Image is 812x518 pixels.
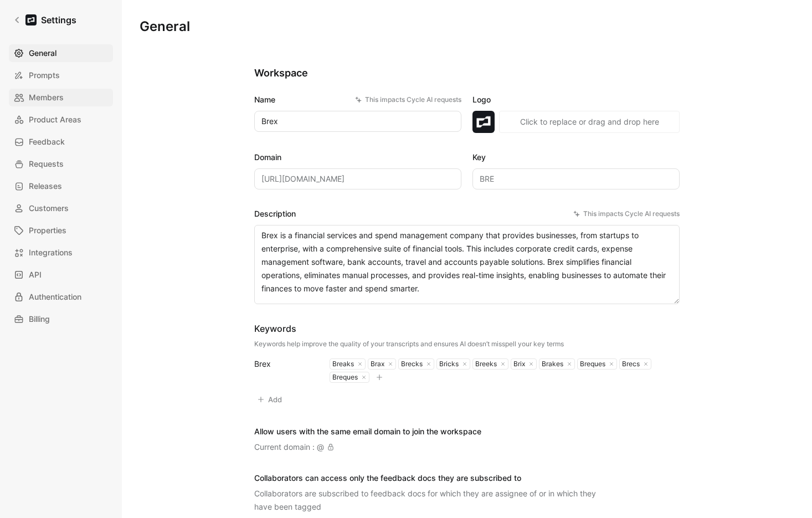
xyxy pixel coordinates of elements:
[620,360,640,368] div: Brecs
[472,111,495,133] img: logo
[254,151,461,164] label: Domain
[254,207,680,220] label: Description
[9,44,113,62] a: General
[254,322,564,335] div: Keywords
[9,288,113,306] a: Authentication
[578,360,605,368] div: Breques
[29,224,66,237] span: Properties
[29,290,81,304] span: Authentication
[254,440,334,454] div: Current domain : @
[254,66,680,80] h2: Workspace
[9,199,113,217] a: Customers
[29,246,73,259] span: Integrations
[9,310,113,328] a: Billing
[254,392,287,407] button: Add
[9,9,81,31] a: Settings
[29,91,64,104] span: Members
[254,93,461,106] label: Name
[330,360,354,368] div: Breaks
[330,373,358,382] div: Breques
[254,425,481,438] div: Allow users with the same email domain to join the workspace
[472,151,680,164] label: Key
[511,360,525,368] div: Brix
[9,155,113,173] a: Requests
[9,89,113,106] a: Members
[254,471,609,485] div: Collaborators can access only the feedback docs they are subscribed to
[539,360,563,368] div: Brakes
[254,168,461,189] input: Some placeholder
[29,268,42,281] span: API
[254,340,564,348] div: Keywords help improve the quality of your transcripts and ensures AI doesn’t misspell your key terms
[29,135,65,148] span: Feedback
[254,357,316,371] div: Brex
[437,360,459,368] div: Bricks
[399,360,423,368] div: Brecks
[9,177,113,195] a: Releases
[29,47,56,60] span: General
[9,244,113,261] a: Integrations
[9,66,113,84] a: Prompts
[254,225,680,304] textarea: Brex is a financial services and spend management company that provides businesses, from startups...
[473,360,497,368] div: Breeks
[29,312,50,326] span: Billing
[9,111,113,129] a: Product Areas
[29,157,64,171] span: Requests
[9,266,113,284] a: API
[9,133,113,151] a: Feedback
[140,18,190,35] h1: General
[472,93,680,106] label: Logo
[9,222,113,239] a: Properties
[29,69,60,82] span: Prompts
[499,111,680,133] button: Click to replace or drag and drop here
[29,113,81,126] span: Product Areas
[254,487,609,514] div: Collaborators are subscribed to feedback docs for which they are assignee of or in which they hav...
[573,208,680,219] div: This impacts Cycle AI requests
[29,179,62,193] span: Releases
[368,360,384,368] div: Brax
[41,13,76,27] h1: Settings
[29,202,69,215] span: Customers
[355,94,461,105] div: This impacts Cycle AI requests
